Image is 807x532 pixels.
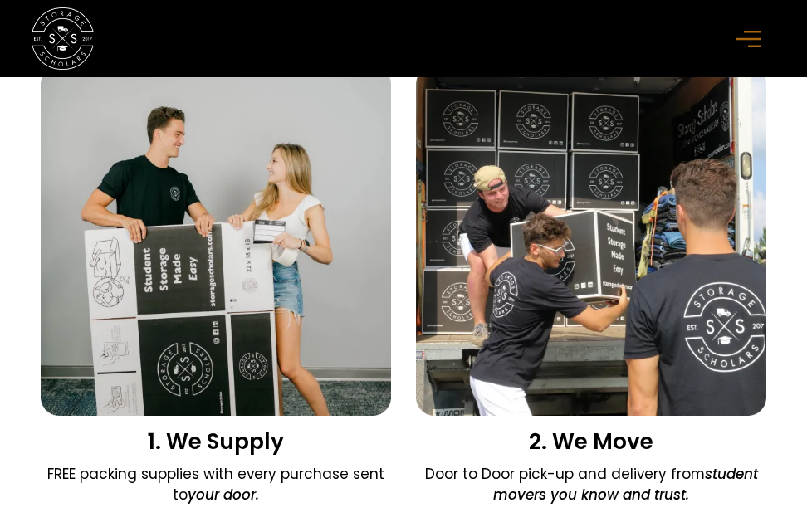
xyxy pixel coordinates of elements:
p: FREE packing supplies with every purchase sent to [41,464,391,506]
h3: 1. We Supply [41,428,391,455]
h3: 2. We Move [416,428,766,455]
em: student movers you know and trust. [493,464,758,505]
div: menu [726,14,775,64]
img: We supply packing materials. [41,66,391,416]
em: your door. [188,485,259,505]
p: Door to Door pick-up and delivery from [416,464,766,506]
img: Storage Scholars main logo [32,7,94,70]
img: Door to door pick and delivery. [416,66,766,416]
